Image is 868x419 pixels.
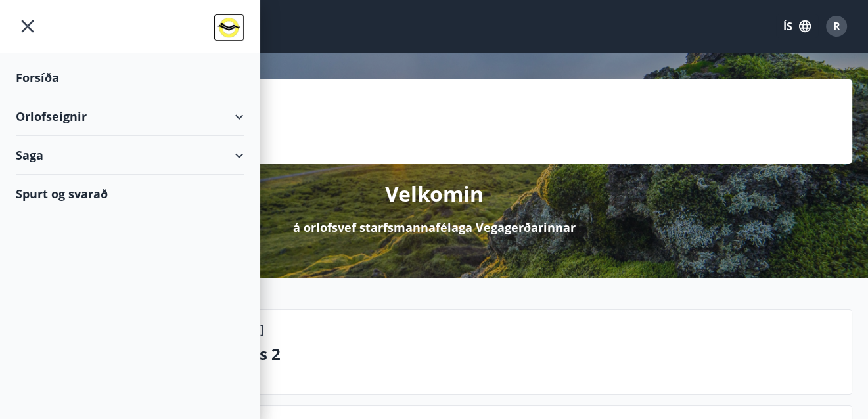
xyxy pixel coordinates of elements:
[16,14,39,38] button: menu
[16,136,244,175] div: Saga
[16,97,244,136] div: Orlofseignir
[112,343,841,365] p: Sauðhússkógur hús 2
[293,219,576,236] p: á orlofsvef starfsmannafélaga Vegagerðarinnar
[385,179,484,208] p: Velkomin
[833,19,840,33] span: R
[821,11,852,42] button: R
[776,14,818,38] button: ÍS
[16,58,244,97] div: Forsíða
[16,175,244,213] div: Spurt og svarað
[214,14,244,41] img: union_logo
